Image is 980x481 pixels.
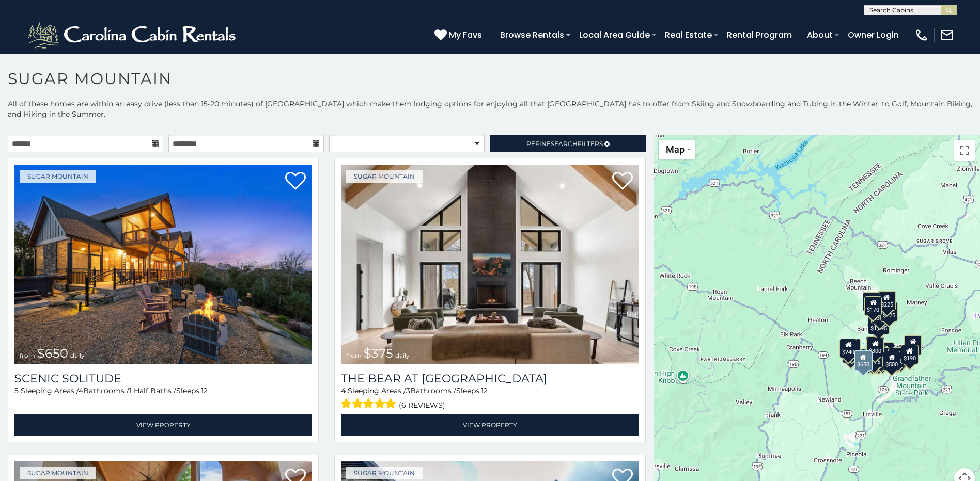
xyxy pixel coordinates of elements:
span: 12 [201,386,208,395]
div: $300 [866,338,884,357]
span: 4 [341,386,346,395]
a: Sugar Mountain [346,467,423,479]
div: $225 [878,291,896,311]
a: Add to favorites [612,171,633,193]
span: My Favs [449,28,482,41]
div: $175 [865,348,883,368]
div: $200 [877,342,894,362]
a: Local Area Guide [574,26,655,44]
span: $375 [364,346,393,361]
img: mail-regular-white.png [940,28,954,42]
div: Sleeping Areas / Bathrooms / Sleeps: [14,386,312,412]
div: $195 [888,348,906,367]
span: from [346,351,362,359]
span: daily [70,351,85,359]
div: $125 [880,302,898,322]
span: 5 [14,386,19,395]
div: $240 [863,292,880,312]
span: 3 [406,386,410,395]
div: $190 [866,336,883,356]
a: Rental Program [722,26,797,44]
a: Sugar Mountain [346,170,423,183]
a: Sugar Mountain [20,170,96,183]
a: Scenic Solitude [14,372,312,386]
a: The Bear At Sugar Mountain from $375 daily [341,165,639,364]
a: My Favs [434,28,485,42]
span: daily [395,351,410,359]
div: $1,095 [868,315,890,334]
span: 1 Half Baths / [129,386,176,395]
h3: The Bear At Sugar Mountain [341,372,639,386]
div: $190 [901,345,919,364]
div: $500 [883,351,900,371]
a: Sugar Mountain [20,467,96,479]
a: About [802,26,838,44]
span: Search [551,140,578,148]
a: RefineSearchFilters [490,135,645,152]
span: (6 reviews) [399,398,445,412]
a: Add to favorites [285,171,306,193]
img: phone-regular-white.png [914,28,929,42]
span: 4 [79,386,83,395]
a: The Bear At [GEOGRAPHIC_DATA] [341,372,639,386]
a: Scenic Solitude from $650 daily [14,165,312,364]
div: $265 [867,336,884,356]
img: White-1-2.png [26,20,240,51]
img: Scenic Solitude [14,165,312,364]
a: View Property [14,414,312,436]
div: $155 [904,335,922,355]
button: Change map style [659,140,695,159]
div: $170 [864,296,882,316]
img: The Bear At Sugar Mountain [341,165,639,364]
span: 12 [481,386,488,395]
span: $650 [37,346,68,361]
div: $240 [839,339,857,358]
a: Owner Login [843,26,904,44]
a: Real Estate [660,26,717,44]
span: from [20,351,35,359]
div: $650 [853,350,872,371]
button: Toggle fullscreen view [954,140,975,161]
span: Map [666,144,685,155]
span: Refine Filters [526,140,603,148]
div: Sleeping Areas / Bathrooms / Sleeps: [341,386,639,412]
a: View Property [341,414,639,436]
a: Browse Rentals [495,26,569,44]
